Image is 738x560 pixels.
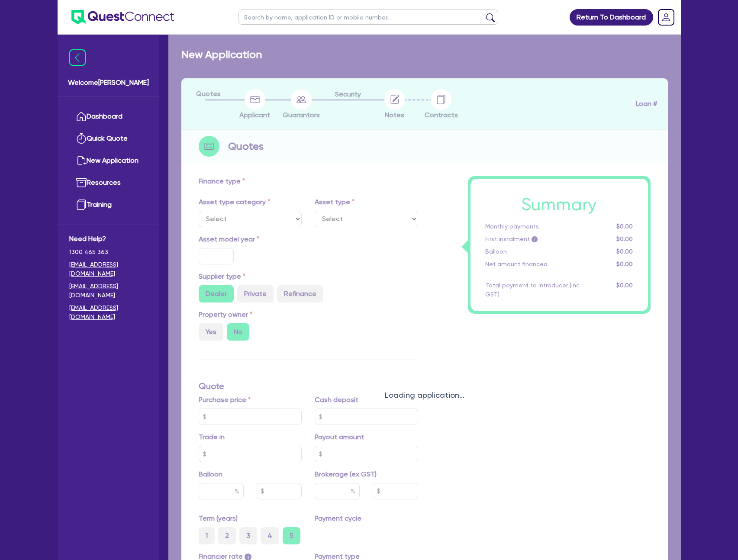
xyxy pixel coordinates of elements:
img: quick-quote [76,133,87,144]
img: quest-connect-logo-blue [71,10,174,24]
span: Welcome [PERSON_NAME] [68,77,149,88]
a: Resources [69,172,148,194]
a: Dashboard [69,106,148,128]
a: Dropdown toggle [655,6,677,29]
img: resources [76,177,87,188]
span: Need Help? [69,234,148,244]
img: training [76,200,87,210]
a: New Application [69,150,148,172]
a: [EMAIL_ADDRESS][DOMAIN_NAME] [69,282,148,300]
span: 1300 465 363 [69,248,148,257]
input: Search by name, application ID or mobile number... [238,10,498,25]
a: [EMAIL_ADDRESS][DOMAIN_NAME] [69,260,148,278]
a: Training [69,194,148,216]
img: new-application [76,155,87,166]
div: Loading application... [168,389,681,401]
a: Return To Dashboard [570,9,653,26]
a: Quick Quote [69,128,148,150]
a: [EMAIL_ADDRESS][DOMAIN_NAME] [69,303,148,322]
img: icon-menu-close [69,49,86,66]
